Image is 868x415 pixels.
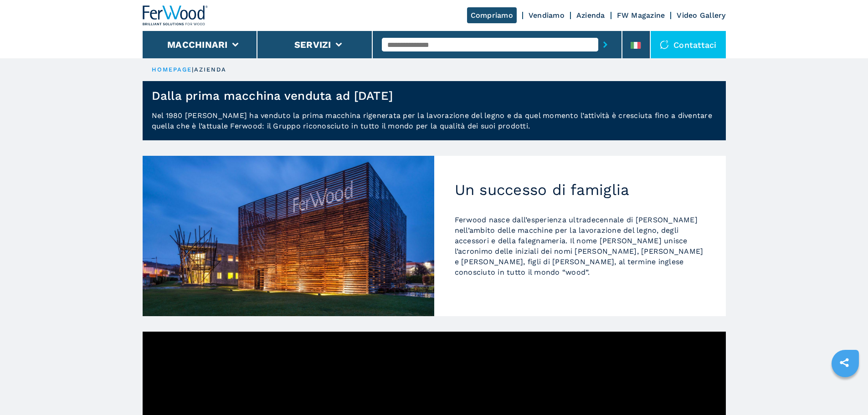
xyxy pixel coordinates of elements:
[651,31,726,58] div: Contattaci
[598,34,612,55] button: submit-button
[677,11,725,20] a: Video Gallery
[455,181,705,199] h2: Un successo di famiglia
[194,66,227,74] p: azienda
[143,156,434,316] img: Un successo di famiglia
[529,11,565,20] a: Vendiamo
[455,215,705,277] p: Ferwood nasce dall’esperienza ultradecennale di [PERSON_NAME] nell’ambito delle macchine per la l...
[617,11,665,20] a: FW Magazine
[167,39,228,50] button: Macchinari
[152,66,192,73] a: HOMEPAGE
[143,5,208,26] img: Ferwood
[576,11,605,20] a: Azienda
[152,88,393,103] h1: Dalla prima macchina venduta ad [DATE]
[143,110,726,140] p: Nel 1980 [PERSON_NAME] ha venduto la prima macchina rigenerata per la lavorazione del legno e da ...
[294,39,331,50] button: Servizi
[192,66,194,73] span: |
[829,374,861,408] iframe: Chat
[833,351,856,374] a: sharethis
[660,40,669,49] img: Contattaci
[467,7,517,23] a: Compriamo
